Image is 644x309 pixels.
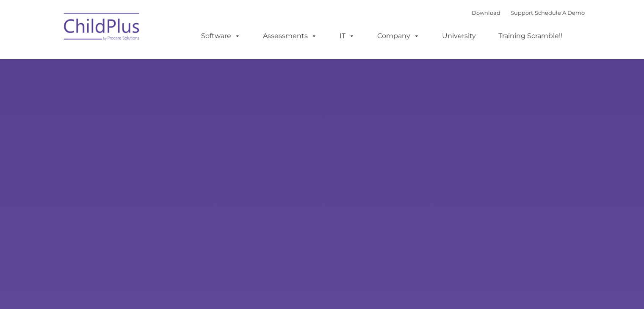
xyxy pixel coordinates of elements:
a: Training Scramble!! [490,28,571,44]
img: ChildPlus by Procare Solutions [60,7,144,49]
a: University [434,28,484,44]
a: Software [193,28,249,44]
a: Support [511,9,533,16]
a: Assessments [254,28,326,44]
font: | [472,9,585,16]
a: Company [369,28,428,44]
a: IT [331,28,363,44]
a: Download [472,9,500,16]
a: Schedule A Demo [535,9,585,16]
